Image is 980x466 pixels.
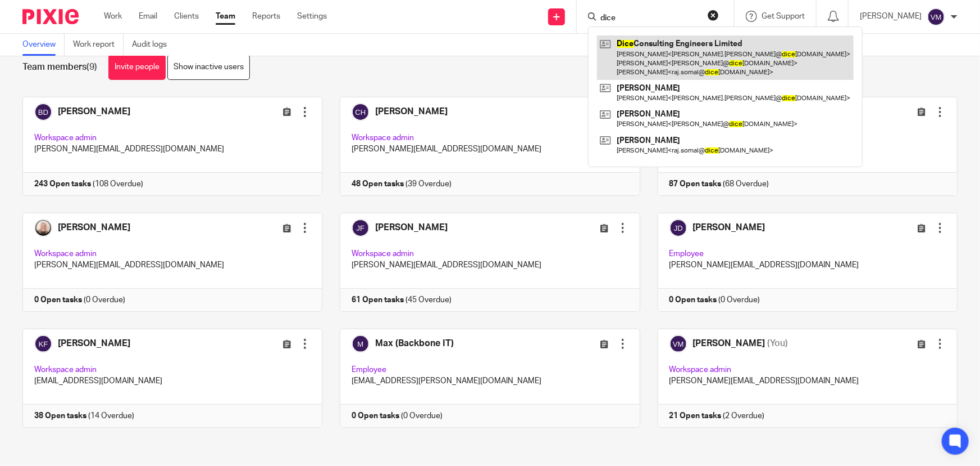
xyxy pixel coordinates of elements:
[216,11,235,22] a: Team
[108,55,166,80] a: Invite people
[22,9,79,24] img: Pixie
[86,62,97,71] span: (9)
[22,61,97,73] h1: Team members
[104,11,122,22] a: Work
[22,34,65,56] a: Overview
[927,8,945,26] img: svg%3E
[167,55,250,80] a: Show inactive users
[252,11,280,22] a: Reports
[599,14,700,24] input: Search
[708,10,719,21] button: Clear
[860,11,922,22] p: [PERSON_NAME]
[174,11,199,22] a: Clients
[132,34,175,56] a: Audit logs
[139,11,157,22] a: Email
[73,34,124,56] a: Work report
[762,12,805,20] span: Get Support
[297,11,327,22] a: Settings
